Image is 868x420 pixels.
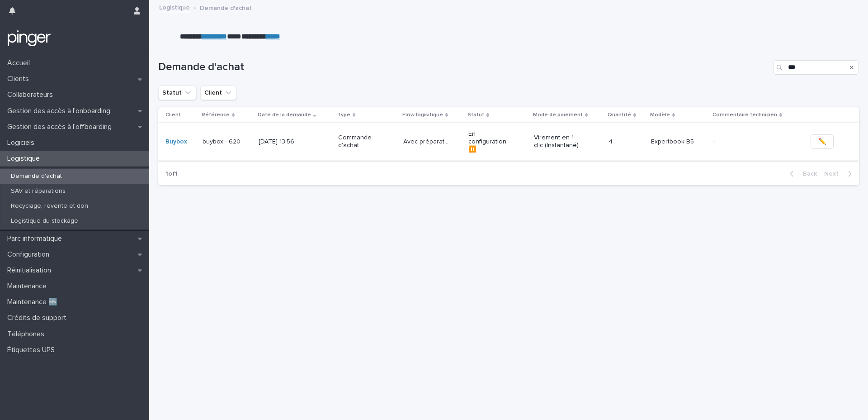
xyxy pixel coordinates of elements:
p: Virement en 1 clic (Instantané) [534,134,579,149]
p: - [713,138,800,146]
a: Logistique [159,2,190,12]
p: buybox - 620 [203,138,248,146]
p: Expertbook B5 [651,138,696,146]
button: Next [821,170,859,178]
p: Référence [202,110,230,120]
p: Logistique [4,154,47,163]
p: Collaborateurs [4,91,60,99]
p: [DATE] 13:56 [259,138,304,146]
p: Avec préparation 🛠️ [403,136,450,146]
p: Accueil [4,59,37,67]
p: Téléphones [4,330,52,339]
h1: Demande d'achat [158,61,769,74]
p: Client [165,110,181,120]
button: Client [200,86,237,100]
p: Date de la demande [258,110,311,120]
p: SAV et réparations [4,187,73,195]
input: Search [773,60,859,75]
p: Maintenance 🆕 [4,298,65,306]
p: Gestion des accès à l’onboarding [4,107,118,115]
p: Clients [4,75,36,83]
p: Étiquettes UPS [4,346,62,354]
span: Back [797,171,817,177]
p: Réinitialisation [4,266,58,275]
img: mTgBEunGTSyRkCgitkcU [7,29,51,48]
p: Gestion des accès à l’offboarding [4,123,119,131]
p: 1 of 1 [158,163,185,185]
span: ✏️ [818,137,826,146]
p: Configuration [4,250,57,259]
p: Crédits de support [4,314,74,322]
p: Logiciels [4,138,42,147]
p: En configuration ⏸️ [468,130,514,153]
button: Statut [158,86,197,100]
p: Commande d'achat [338,134,383,149]
p: Logistique du stockage [4,217,85,225]
p: 4 [609,136,614,146]
p: Modèle [650,110,670,120]
p: Statut [467,110,484,120]
p: Flow logisitique [402,110,443,120]
p: Type [337,110,350,120]
p: Quantité [608,110,631,120]
a: Buybox [165,138,187,146]
p: Maintenance [4,282,54,291]
p: Demande d'achat [4,172,69,180]
tr: Buybox buybox - 620[DATE] 13:56Commande d'achatAvec préparation 🛠️Avec préparation 🛠️ En configur... [158,123,859,160]
p: Mode de paiement [533,110,583,120]
p: Demande d'achat [200,2,252,12]
p: Parc informatique [4,234,69,243]
button: ✏️ [811,134,834,149]
button: Back [783,170,821,178]
span: Next [824,171,844,177]
p: Recyclage, revente et don [4,202,95,210]
p: Commentaire technicien [712,110,777,120]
